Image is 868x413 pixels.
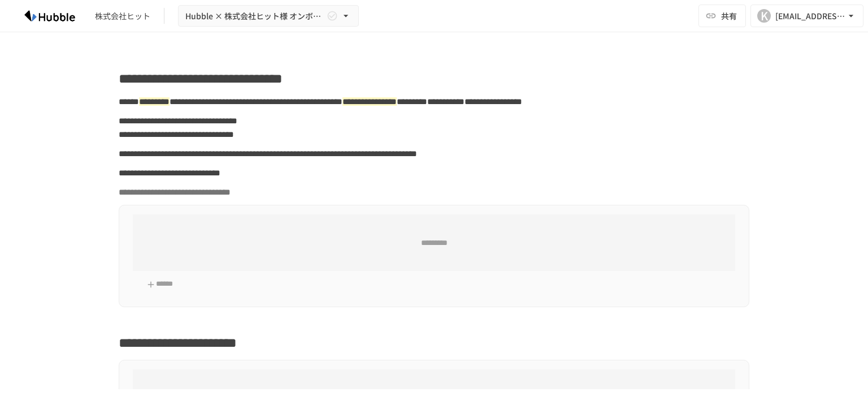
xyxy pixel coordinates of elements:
[178,5,359,27] button: Hubble × 株式会社ヒット様 オンボーディングプロジェクト
[185,9,324,23] span: Hubble × 株式会社ヒット様 オンボーディングプロジェクト
[721,10,737,22] span: 共有
[698,5,746,27] button: 共有
[750,5,863,27] button: K[EMAIL_ADDRESS][DOMAIN_NAME]
[757,9,771,23] div: K
[14,7,86,25] img: HzDRNkGCf7KYO4GfwKnzITak6oVsp5RHeZBEM1dQFiQ
[775,9,845,23] div: [EMAIL_ADDRESS][DOMAIN_NAME]
[95,10,150,22] div: 株式会社ヒット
